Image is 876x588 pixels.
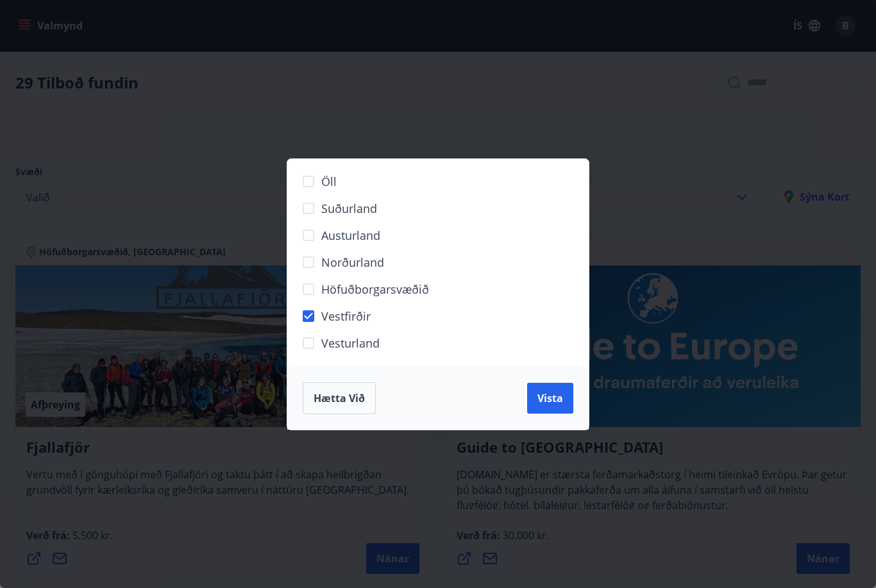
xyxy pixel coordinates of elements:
[321,308,371,324] span: Vestfirðir
[321,200,377,217] span: Suðurland
[321,227,380,244] span: Austurland
[303,382,376,414] button: Hætta við
[321,281,429,298] span: Höfuðborgarsvæðið
[314,391,365,405] span: Hætta við
[527,383,573,414] button: Vista
[537,391,563,405] span: Vista
[321,335,380,351] span: Vesturland
[321,254,384,271] span: Norðurland
[321,173,337,190] span: Öll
